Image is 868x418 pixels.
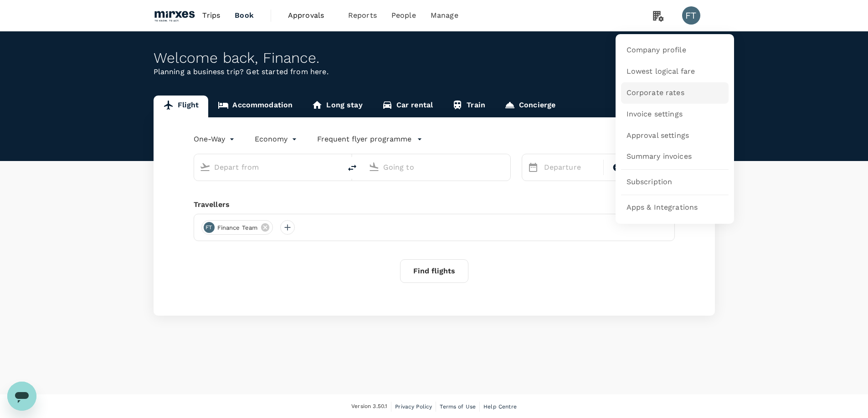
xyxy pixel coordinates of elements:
[395,403,432,410] span: Privacy Policy
[302,96,372,117] a: Long stay
[372,96,443,117] a: Car rental
[335,166,337,168] button: Open
[627,88,684,98] span: Corporate rates
[627,151,692,162] span: Summary invoices
[214,160,322,174] input: Depart from
[194,132,236,146] div: One-Way
[154,96,209,117] a: Flight
[483,402,517,412] a: Help Centre
[627,45,686,55] span: Company profile
[351,402,387,411] span: Version 3.50.1
[288,10,334,21] span: Approvals
[154,5,195,25] img: Mirxes Pte Ltd
[154,66,715,77] p: Planning a business trip? Get started from here.
[341,157,363,179] button: delete
[255,132,299,146] div: Economy
[440,402,476,412] a: Terms of Use
[621,171,729,193] a: Subscription
[317,134,422,145] button: Frequent flyer programme
[194,199,675,210] div: Travellers
[483,403,517,410] span: Help Centre
[391,10,416,21] span: People
[317,134,411,145] p: Frequent flyer programme
[495,96,565,117] a: Concierge
[621,125,729,146] a: Approval settings
[201,220,273,235] div: FTFinance Team
[442,96,495,117] a: Train
[440,403,476,410] span: Terms of Use
[627,109,683,120] span: Invoice settings
[383,160,491,174] input: Going to
[395,402,432,412] a: Privacy Policy
[204,222,215,233] div: FT
[208,96,302,117] a: Accommodation
[627,131,689,141] span: Approval settings
[627,202,698,213] span: Apps & Integrations
[235,10,254,21] span: Book
[544,162,598,173] p: Departure
[431,10,458,21] span: Manage
[627,66,695,77] span: Lowest logical fare
[400,259,468,283] button: Find flights
[621,197,729,218] a: Apps & Integrations
[202,10,220,21] span: Trips
[621,146,729,167] a: Summary invoices
[627,177,673,187] span: Subscription
[154,50,715,66] div: Welcome back , Finance .
[212,223,263,232] span: Finance Team
[621,40,729,61] a: Company profile
[621,61,729,82] a: Lowest logical fare
[348,10,377,21] span: Reports
[682,6,700,25] div: FT
[621,104,729,125] a: Invoice settings
[621,82,729,104] a: Corporate rates
[504,166,506,168] button: Open
[7,382,36,411] iframe: Button to launch messaging window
